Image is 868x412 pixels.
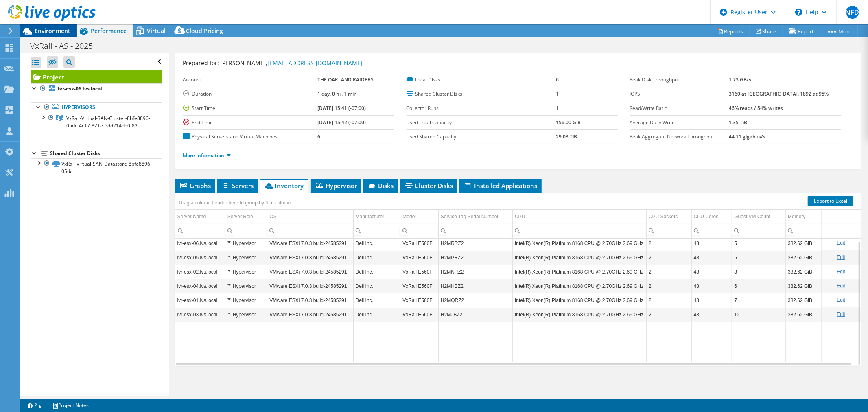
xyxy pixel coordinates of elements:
div: Model [402,212,416,221]
span: VxRail-Virtual-SAN-Cluster-8bfe8896-05dc-4c17-821e-5dd214dd0f82 [66,115,150,129]
h1: VxRail - AS - 2025 [26,42,105,50]
td: Service Tag Serial Number Column [439,210,513,224]
td: Column OS, Value VMware ESXi 7.0.3 build-24585291 [267,307,353,322]
td: Column Guest VM Count, Value 12 [732,307,786,322]
td: Column Model, Value VxRail E560F [400,293,439,307]
td: Column Server Name, Filter cell [175,224,225,238]
b: [DATE] 15:41 (-07:00) [318,105,366,112]
td: Server Role Column [225,210,267,224]
span: Virtual [147,27,166,35]
b: THE OAKLAND RAIDERS [318,76,374,83]
td: Column Server Name, Value lvr-esx-06.lvs.local [175,236,225,250]
td: Column Service Tag Serial Number, Value H2MNRZ2 [439,265,513,279]
td: Column Manufacturer, Value Dell Inc. [353,250,400,265]
td: Column OS, Value VMware ESXi 7.0.3 build-24585291 [267,293,353,307]
label: Start Time [183,104,318,112]
label: Average Daily Write [630,118,729,127]
b: 156.00 GiB [556,119,581,126]
td: Column Service Tag Serial Number, Filter cell [439,224,513,238]
a: More Information [183,152,231,159]
td: Column Guest VM Count, Value 5 [732,236,786,250]
td: Column CPU Sockets, Value 2 [647,293,692,307]
a: Edit [837,311,845,317]
a: Project [31,70,162,83]
td: Column CPU, Value Intel(R) Xeon(R) Platinum 8168 CPU @ 2.70GHz 2.69 GHz [513,307,647,322]
div: Memory [788,212,805,221]
label: Collector Runs [407,104,556,112]
a: Hypervisors [31,102,162,113]
td: Column Model, Value VxRail E560F [400,236,439,250]
label: End Time [183,118,318,127]
a: VxRail-Virtual-SAN-Datastore-8bfe8896-05dc [31,158,162,176]
td: Column CPU Sockets, Value 2 [647,250,692,265]
a: lvr-esx-06.lvs.local [31,83,162,94]
b: 44.11 gigabits/s [729,133,766,140]
label: Account [183,76,318,84]
a: Export to Excel [808,196,853,206]
td: Model Column [400,210,439,224]
svg: \n [795,9,802,16]
td: Column Server Role, Value Hypervisor [225,279,267,293]
label: Peak Disk Throughput [630,76,729,84]
td: Column Manufacturer, Value Dell Inc. [353,265,400,279]
td: Column OS, Value VMware ESXi 7.0.3 build-24585291 [267,265,353,279]
td: Column Service Tag Serial Number, Value H2MJBZ2 [439,307,513,322]
td: Server Name Column [175,210,225,224]
td: Column Manufacturer, Value Dell Inc. [353,279,400,293]
div: Server Role [227,212,253,221]
span: Graphs [179,182,211,190]
span: Cluster Disks [404,182,453,190]
label: Used Shared Capacity [407,133,556,141]
td: Column CPU Sockets, Value 2 [647,307,692,322]
label: Used Local Capacity [407,118,556,127]
b: lvr-esx-06.lvs.local [58,85,102,92]
td: Column Service Tag Serial Number, Value H2MHBZ2 [439,279,513,293]
b: 1 day, 0 hr, 1 min [318,90,357,97]
td: Column Server Name, Value lvr-esx-04.lvs.local [175,279,225,293]
a: [EMAIL_ADDRESS][DOMAIN_NAME] [268,59,363,67]
b: 6 [318,133,321,140]
a: 2 [22,400,47,410]
td: Column CPU Cores, Value 48 [691,307,732,322]
td: Column Server Role, Value Hypervisor [225,307,267,322]
td: Column CPU, Value Intel(R) Xeon(R) Platinum 8168 CPU @ 2.70GHz 2.69 GHz [513,250,647,265]
td: Column CPU Sockets, Value 2 [647,279,692,293]
b: [DATE] 15:42 (-07:00) [318,119,366,126]
td: Manufacturer Column [353,210,400,224]
label: Read/Write Ratio [630,104,729,112]
td: Column Memory, Filter cell [786,224,822,238]
b: 1.73 GB/s [729,76,752,83]
span: Performance [91,27,127,35]
div: Hypervisor [227,239,265,248]
a: Edit [837,269,845,274]
td: Column CPU Cores, Value 48 [691,265,732,279]
label: Shared Cluster Disks [407,90,556,98]
td: Guest VM Count Column [732,210,786,224]
td: Column Memory, Value 382.62 GiB [786,307,822,322]
div: Drag a column header here to group by that column [177,197,293,208]
div: Server Name [177,212,206,221]
b: 46% reads / 54% writes [729,105,783,112]
div: Hypervisor [227,310,265,320]
td: Column CPU Cores, Value 48 [691,250,732,265]
b: 1.35 TiB [729,119,748,126]
td: Column Server Role, Value Hypervisor [225,250,267,265]
a: Edit [837,254,845,260]
span: [PERSON_NAME], [221,59,363,67]
span: Servers [221,182,254,190]
a: Edit [837,297,845,303]
td: CPU Column [513,210,647,224]
b: 3160 at [GEOGRAPHIC_DATA], 1892 at 95% [729,90,829,97]
td: Column CPU Cores, Value 48 [691,293,732,307]
a: VxRail-Virtual-SAN-Cluster-8bfe8896-05dc-4c17-821e-5dd214dd0f82 [31,113,162,131]
td: Column CPU Sockets, Value 2 [647,265,692,279]
td: Column CPU Sockets, Value 2 [647,236,692,250]
a: Edit [837,240,845,246]
td: Column Server Role, Value Hypervisor [225,236,267,250]
td: Column Model, Value VxRail E560F [400,250,439,265]
td: Column CPU, Value Intel(R) Xeon(R) Platinum 8168 CPU @ 2.70GHz 2.69 GHz [513,293,647,307]
td: Column Server Role, Filter cell [225,224,267,238]
td: Column Model, Value VxRail E560F [400,265,439,279]
label: IOPS [630,90,729,98]
td: Column Guest VM Count, Filter cell [732,224,786,238]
